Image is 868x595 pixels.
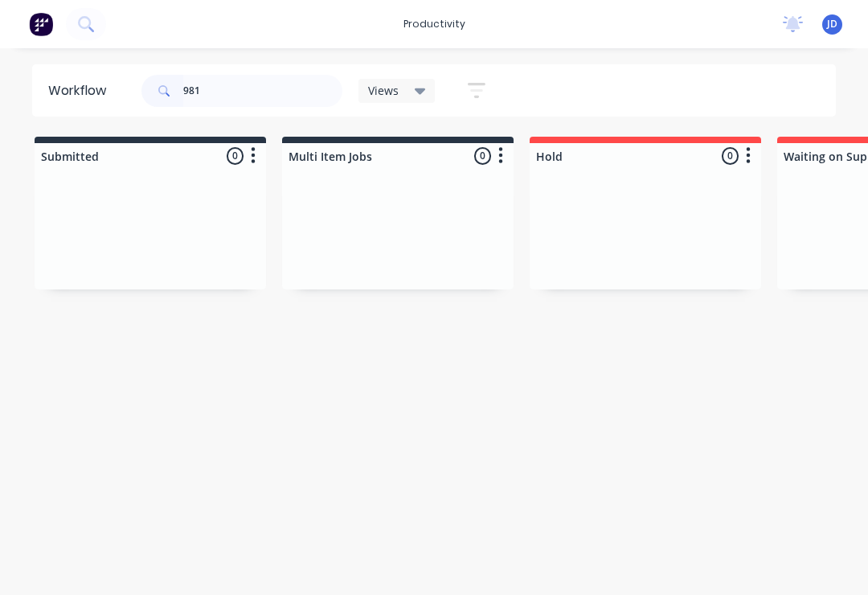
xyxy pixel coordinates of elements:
[48,81,114,101] div: Workflow
[368,82,399,99] span: Views
[827,17,837,31] span: JD
[29,12,53,36] img: Factory
[395,12,473,36] div: productivity
[183,75,342,107] input: Search for orders...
